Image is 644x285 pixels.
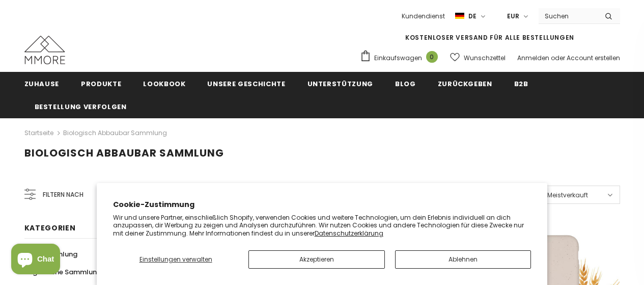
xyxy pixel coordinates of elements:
span: B2B [514,79,528,89]
img: MMORE Cases [24,36,65,64]
span: Zuhause [24,79,60,89]
span: Wunschzettel [464,53,506,63]
inbox-online-store-chat: Onlineshop-Chat von Shopify [8,244,63,277]
span: EUR [507,11,519,21]
a: Blog [395,72,416,95]
a: Account erstellen [567,54,620,62]
span: 0 [426,51,438,63]
a: Produkte [81,72,121,95]
a: Unsere Geschichte [207,72,285,95]
a: BESTELLUNG VERFOLGEN [35,95,127,118]
span: Lookbook [143,79,185,89]
button: Einstellungen verwalten [113,250,239,269]
span: Meistverkauft [547,190,588,200]
a: Wunschzettel [450,49,506,67]
span: Einstellungen verwalten [139,255,212,264]
span: Kundendienst [402,12,445,20]
a: Biologisch abbaubar Sammlung [63,128,167,137]
img: i-lang-2.png [455,12,464,20]
a: Lookbook [143,72,185,95]
span: Unsere Geschichte [207,79,285,89]
a: Unterstützung [307,72,373,95]
span: Zurückgeben [438,79,492,89]
span: oder [551,54,565,62]
p: Wir und unsere Partner, einschließlich Shopify, verwenden Cookies und weitere Technologien, um de... [113,214,531,238]
span: Biologisch abbaubar Sammlung [24,146,224,160]
a: Zurückgeben [438,72,492,95]
input: Search Site [539,9,597,23]
span: Filtern nach [43,189,83,200]
button: Ablehnen [395,250,531,269]
h2: Cookie-Zustimmung [113,199,531,210]
a: Zuhause [24,72,60,95]
span: Unterstützung [307,79,373,89]
span: Produkte [81,79,121,89]
a: Anmelden [517,54,549,62]
span: KOSTENLOSER VERSAND FÜR ALLE BESTELLUNGEN [405,33,574,42]
a: B2B [514,72,528,95]
span: de [468,11,477,21]
span: Kategorien [24,223,76,233]
span: BESTELLUNG VERFOLGEN [35,102,127,112]
a: Einkaufswagen 0 [360,50,443,65]
span: Blog [395,79,416,89]
a: Datenschutzerklärung [315,229,383,238]
span: Einkaufswagen [374,53,422,63]
a: Startseite [24,127,53,139]
button: Akzeptieren [248,250,384,269]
